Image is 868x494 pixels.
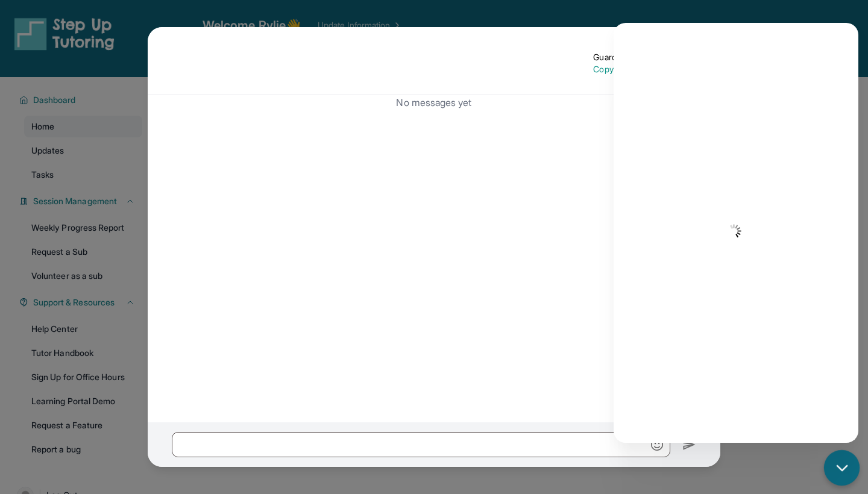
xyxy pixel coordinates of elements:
[593,63,696,75] p: Copy Meeting Invitation
[651,439,663,451] img: Emoji
[172,95,696,110] p: No messages yet
[824,450,860,486] button: chat-button
[593,51,696,63] p: Guardian's Number:
[682,437,696,452] img: Send icon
